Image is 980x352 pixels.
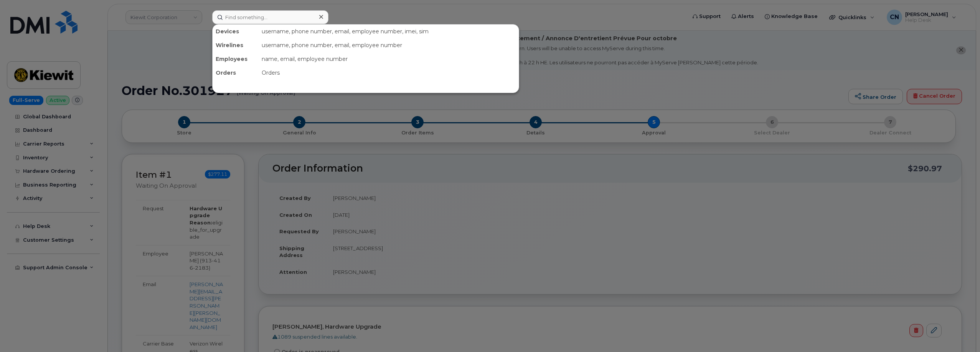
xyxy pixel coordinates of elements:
[259,25,519,38] div: username, phone number, email, employee number, imei, sim
[213,38,259,52] div: Wirelines
[259,66,519,80] div: Orders
[259,38,519,52] div: username, phone number, email, employee number
[947,319,974,346] iframe: Messenger Launcher
[213,66,259,80] div: Orders
[213,52,259,66] div: Employees
[259,52,519,66] div: name, email, employee number
[213,25,259,38] div: Devices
